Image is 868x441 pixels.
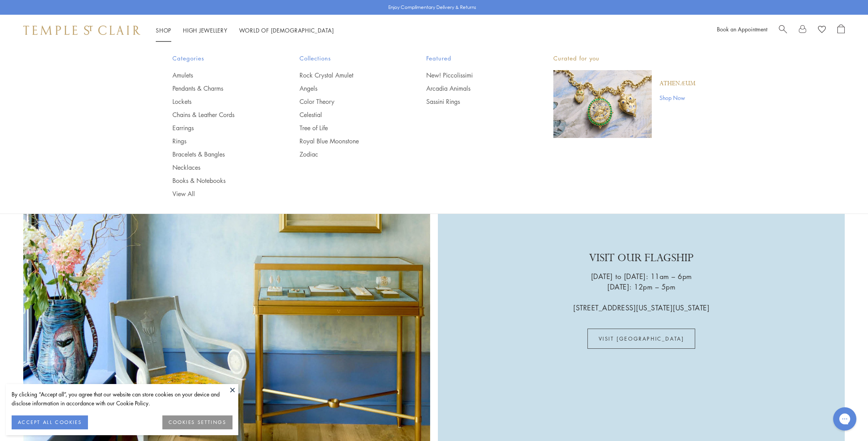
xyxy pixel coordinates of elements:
a: Zodiac [300,150,396,158]
a: Necklaces [172,163,269,172]
a: Celestial [300,110,396,119]
a: World of [DEMOGRAPHIC_DATA]World of [DEMOGRAPHIC_DATA] [239,26,334,34]
a: Tree of Life [300,124,396,132]
a: Pendants & Charms [172,84,269,93]
a: Arcadia Animals [426,84,522,93]
p: VISIT OUR FLAGSHIP [589,249,694,271]
p: Enjoy Complimentary Delivery & Returns [388,3,476,11]
button: ACCEPT ALL COOKIES [12,415,88,429]
span: Collections [300,53,396,63]
p: [DATE] to [DATE]: 11am – 6pm [DATE]: 12pm – 5pm [591,271,692,292]
a: Shop Now [660,93,696,102]
a: Rings [172,137,269,145]
a: Angels [300,84,396,93]
a: View Wishlist [818,24,826,36]
a: Book an Appointment [717,25,767,33]
a: Chains & Leather Cords [172,110,269,119]
p: [STREET_ADDRESS][US_STATE][US_STATE] [573,292,710,313]
a: Sassini Rings [426,97,522,106]
a: Search [779,24,787,36]
nav: Main navigation [156,26,334,35]
a: Books & Notebooks [172,176,269,185]
a: ShopShop [156,26,171,34]
a: High JewelleryHigh Jewellery [183,26,227,34]
div: By clicking “Accept all”, you agree that our website can store cookies on your device and disclos... [12,390,232,408]
a: Amulets [172,71,269,79]
button: COOKIES SETTINGS [162,415,232,429]
a: New! Piccolissimi [426,71,522,79]
a: View All [172,189,269,198]
a: Bracelets & Bangles [172,150,269,158]
a: Royal Blue Moonstone [300,137,396,145]
iframe: Gorgias live chat messenger [829,405,860,433]
span: Categories [172,53,269,63]
a: Earrings [172,124,269,132]
a: Lockets [172,97,269,106]
img: Temple St. Clair [23,26,140,35]
a: Open Shopping Bag [837,24,845,36]
span: Featured [426,53,522,63]
a: Color Theory [300,97,396,106]
a: VISIT [GEOGRAPHIC_DATA] [587,329,696,349]
a: Rock Crystal Amulet [300,71,396,79]
a: Athenæum [660,79,696,88]
p: Curated for you [553,53,696,63]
